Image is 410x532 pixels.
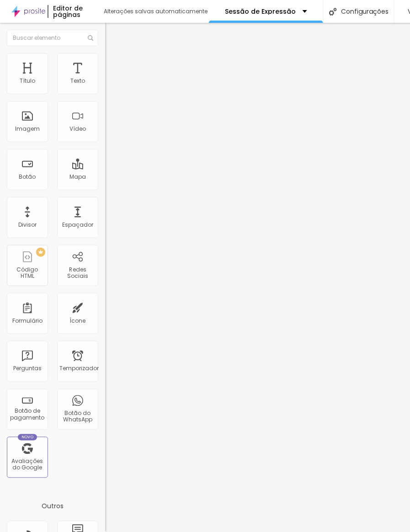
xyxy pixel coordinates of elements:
[15,125,40,133] font: Imagem
[59,365,99,372] font: Temporizador
[17,266,38,280] font: Código HTML
[20,77,35,85] font: Título
[70,77,85,85] font: Texto
[329,8,337,16] img: Ícone
[42,502,64,511] font: Outros
[11,407,45,421] font: Botão de pagamento
[88,35,93,41] img: Ícone
[19,173,36,181] font: Botão
[70,317,86,325] font: Ícone
[225,7,296,16] font: Sessão de Expressão
[7,30,98,46] input: Buscar elemento
[13,365,42,372] font: Perguntas
[69,173,86,181] font: Mapa
[104,7,208,15] font: Alterações salvas automaticamente
[67,266,88,280] font: Redes Sociais
[62,221,93,229] font: Espaçador
[69,125,86,133] font: Vídeo
[12,317,43,325] font: Formulário
[341,7,389,16] font: Configurações
[21,435,34,440] font: Novo
[53,4,83,19] font: Editor de páginas
[63,410,92,424] font: Botão do WhatsApp
[18,221,37,229] font: Divisor
[12,458,43,472] font: Avaliações do Google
